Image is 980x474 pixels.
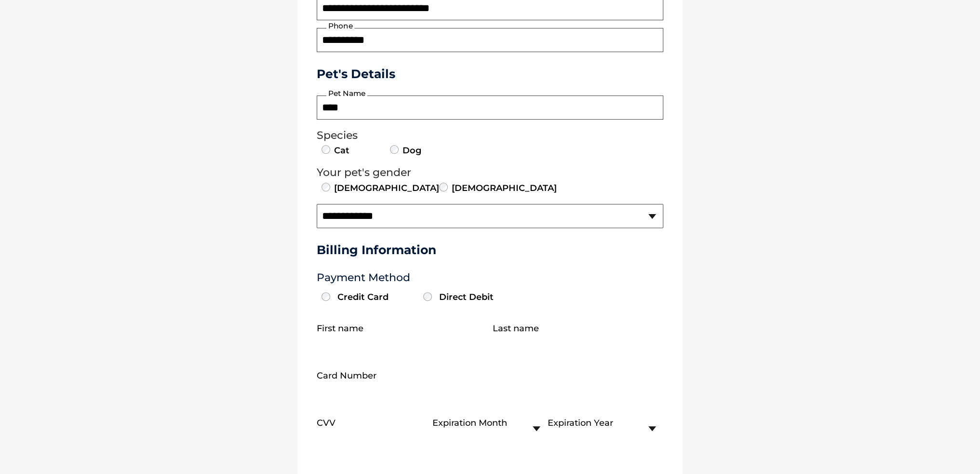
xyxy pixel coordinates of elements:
[317,371,376,381] label: Card Number
[317,243,663,257] h3: Billing Information
[326,22,354,30] label: Phone
[317,166,663,179] legend: Your pet's gender
[317,271,663,284] h3: Payment Method
[548,418,613,428] label: Expiration Year
[421,292,520,302] label: Direct Debit
[432,418,507,428] label: Expiration Month
[423,292,432,301] input: Direct Debit
[333,144,349,157] label: Cat
[333,182,439,194] label: [DEMOGRAPHIC_DATA]
[451,182,557,194] label: [DEMOGRAPHIC_DATA]
[317,418,336,428] label: CVV
[322,292,330,301] input: Credit Card
[317,129,663,142] legend: Species
[319,292,418,302] label: Credit Card
[402,144,421,157] label: Dog
[317,324,363,334] label: First name
[493,324,539,334] label: Last name
[313,67,667,81] h3: Pet's Details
